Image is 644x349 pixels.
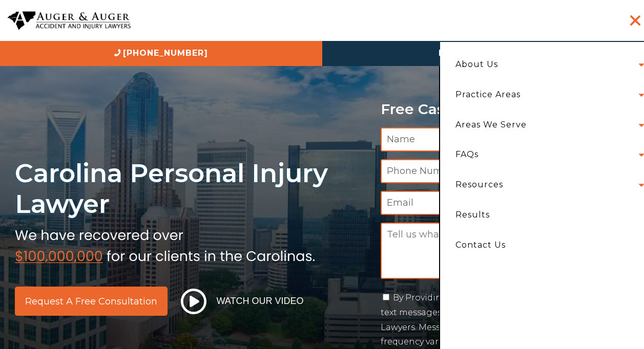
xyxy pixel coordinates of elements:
p: Free Case Evaluation [381,101,630,117]
button: Menu [620,10,640,31]
a: Areas We Serve [448,110,534,140]
a: Resources [448,170,511,200]
a: Practice Areas [448,80,528,110]
input: Phone Number [381,159,630,183]
img: sub text [15,225,315,264]
input: Email [381,191,630,215]
h1: Carolina Personal Injury Lawyer [15,158,368,220]
a: About Us [448,50,506,80]
a: Request a Free Consultation [15,287,168,316]
span: Request a Free Consultation [25,297,157,306]
button: Watch Our Video [178,288,307,315]
input: Name [381,127,630,151]
img: Auger & Auger Accident and Injury Lawyers Logo [8,11,131,30]
a: FAQs [448,140,486,170]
